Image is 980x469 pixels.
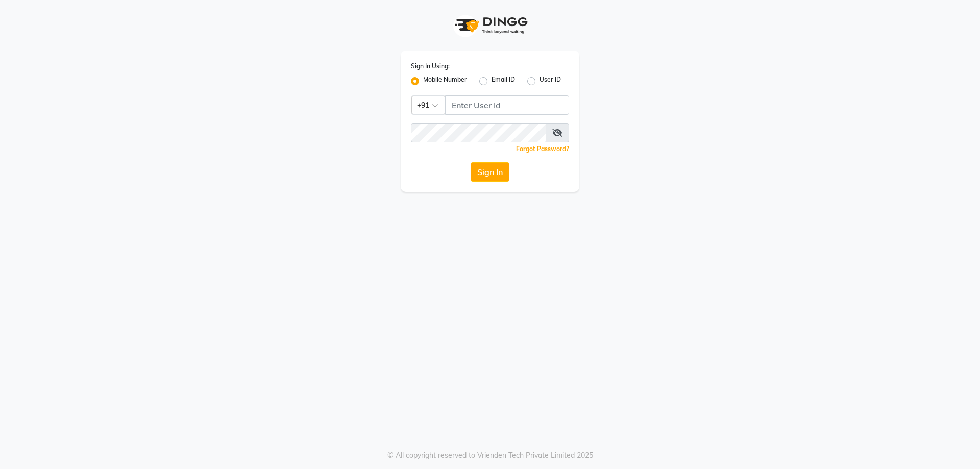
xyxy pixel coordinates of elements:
a: Forgot Password? [516,145,569,153]
button: Sign In [471,162,509,182]
label: Sign In Using: [411,62,450,71]
input: Username [445,95,569,115]
label: Email ID [492,75,515,87]
img: logo1.svg [449,10,531,40]
label: Mobile Number [423,75,467,87]
label: User ID [540,75,561,87]
input: Username [411,123,546,142]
